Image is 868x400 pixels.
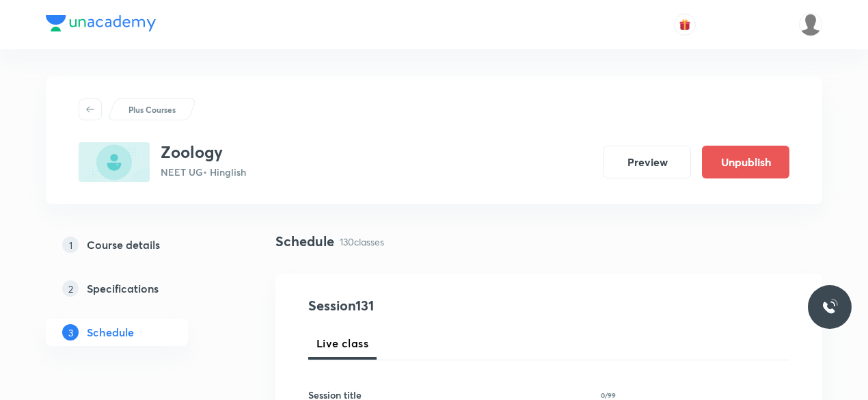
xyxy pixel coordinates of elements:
[308,295,558,316] h4: Session 131
[128,103,176,116] p: Plus Courses
[62,237,79,253] p: 1
[601,392,616,399] p: 0/99
[603,146,691,178] button: Preview
[316,335,368,351] span: Live class
[275,231,334,252] h4: Schedule
[87,237,160,253] h5: Course details
[161,165,246,179] p: NEET UG • Hinglish
[46,15,156,35] a: Company Logo
[87,324,134,341] h5: Schedule
[87,280,159,297] h5: Specifications
[62,280,79,297] p: 2
[46,15,156,31] img: Company Logo
[340,235,384,249] p: 130 classes
[679,18,691,31] img: avatar
[161,142,246,162] h3: Zoology
[822,299,838,315] img: ttu
[674,14,696,36] button: avatar
[799,13,822,36] img: Aamir Yousuf
[79,142,150,182] img: B07F878F-8C37-4FCA-A8C0-D960F11DBB31_plus.png
[46,275,232,302] a: 2Specifications
[62,324,79,341] p: 3
[702,146,789,178] button: Unpublish
[46,231,232,258] a: 1Course details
